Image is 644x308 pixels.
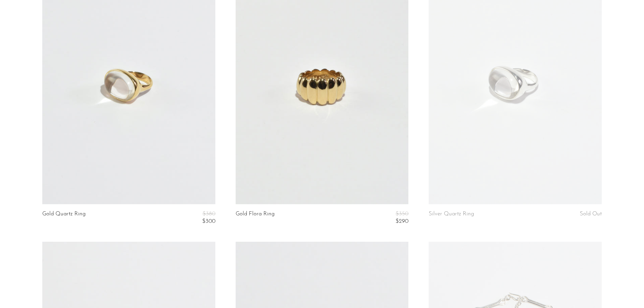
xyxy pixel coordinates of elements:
[429,211,474,217] a: Silver Quartz Ring
[202,218,215,224] span: $300
[236,211,275,225] a: Gold Flora Ring
[42,211,86,225] a: Gold Quartz Ring
[580,211,602,217] span: Sold Out
[396,211,408,217] span: $350
[396,218,408,224] span: $290
[202,211,215,217] span: $380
